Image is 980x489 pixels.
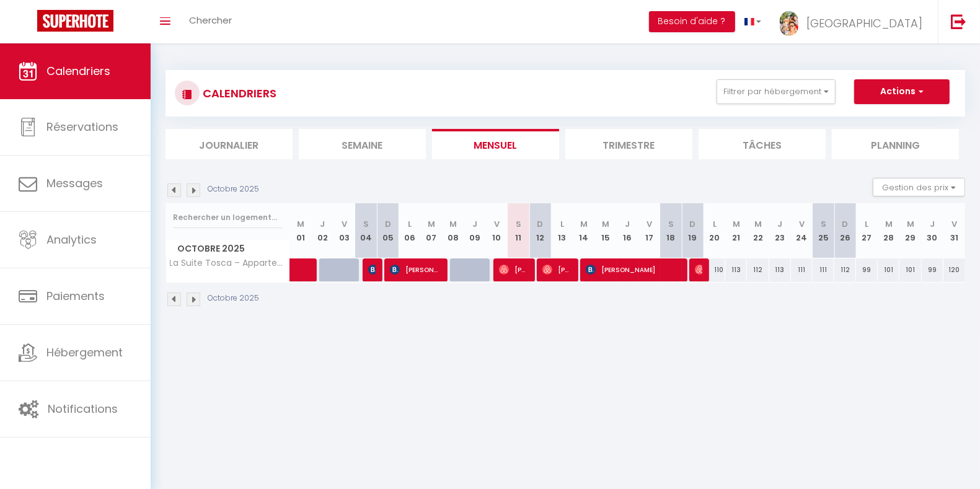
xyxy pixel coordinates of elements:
abbr: V [494,218,500,230]
th: 24 [791,203,813,258]
th: 29 [899,203,921,258]
abbr: M [297,218,304,230]
abbr: M [733,218,740,230]
img: Super Booking [37,10,113,32]
abbr: J [930,218,935,230]
div: 112 [834,258,856,281]
th: 01 [290,203,312,258]
th: 11 [508,203,529,258]
abbr: L [713,218,717,230]
button: Filtrer par hébergement [717,79,836,104]
span: [PERSON_NAME] [368,258,376,281]
abbr: J [472,218,477,230]
button: Gestion des prix [873,178,965,196]
abbr: D [385,218,391,230]
img: logout [951,14,966,29]
abbr: V [647,218,652,230]
abbr: S [821,218,826,230]
abbr: V [951,218,957,230]
th: 23 [769,203,791,258]
abbr: M [602,218,609,230]
th: 30 [922,203,943,258]
abbr: M [754,218,762,230]
th: 26 [834,203,856,258]
abbr: L [560,218,564,230]
abbr: S [363,218,369,230]
abbr: S [516,218,521,230]
div: 113 [769,258,791,281]
abbr: S [668,218,674,230]
img: ... [780,11,798,36]
th: 06 [399,203,420,258]
abbr: M [580,218,588,230]
th: 17 [638,203,660,258]
div: 99 [856,258,878,281]
span: [PERSON_NAME] [499,258,528,281]
span: [GEOGRAPHIC_DATA] [806,15,922,31]
div: 101 [878,258,899,281]
th: 31 [943,203,965,258]
li: Semaine [299,129,426,159]
abbr: J [625,218,630,230]
input: Rechercher un logement... [173,206,283,229]
th: 08 [442,203,464,258]
th: 05 [377,203,399,258]
div: 113 [725,258,747,281]
span: La Suite Tosca – Appartement chic à 2 min du [GEOGRAPHIC_DATA] et des plages, [GEOGRAPHIC_DATA] [168,258,292,268]
th: 21 [725,203,747,258]
div: 120 [943,258,965,281]
abbr: J [320,218,325,230]
li: Tâches [699,129,826,159]
abbr: D [690,218,696,230]
th: 19 [682,203,704,258]
th: 07 [420,203,442,258]
span: An W [695,258,702,281]
th: 12 [529,203,551,258]
abbr: J [777,218,782,230]
div: 112 [747,258,769,281]
th: 16 [617,203,638,258]
th: 20 [704,203,725,258]
li: Planning [832,129,959,159]
div: 101 [899,258,921,281]
abbr: D [537,218,544,230]
th: 18 [660,203,682,258]
li: Trimestre [565,129,692,159]
span: Analytics [46,232,97,247]
abbr: M [907,218,914,230]
abbr: L [865,218,869,230]
div: 99 [922,258,943,281]
span: [PERSON_NAME] [586,258,680,281]
h3: CALENDRIERS [200,79,276,107]
abbr: V [342,218,347,230]
li: Mensuel [432,129,559,159]
th: 10 [486,203,508,258]
th: 28 [878,203,899,258]
span: Calendriers [46,63,110,79]
th: 25 [813,203,834,258]
span: [PERSON_NAME] [542,258,572,281]
button: Besoin d'aide ? [649,11,735,32]
div: 110 [704,258,725,281]
span: [PERSON_NAME] [390,258,441,281]
abbr: D [842,218,849,230]
li: Journalier [166,129,293,159]
span: Paiements [46,288,105,304]
abbr: V [799,218,805,230]
th: 13 [551,203,573,258]
div: 111 [791,258,813,281]
abbr: M [885,218,893,230]
span: Octobre 2025 [166,240,289,258]
abbr: M [449,218,457,230]
th: 15 [594,203,616,258]
button: Actions [854,79,950,104]
span: Réservations [46,119,118,134]
abbr: L [408,218,412,230]
p: Octobre 2025 [208,293,259,304]
th: 22 [747,203,769,258]
th: 03 [333,203,355,258]
div: 111 [813,258,834,281]
abbr: M [428,218,435,230]
th: 02 [312,203,333,258]
span: Chercher [189,14,232,27]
